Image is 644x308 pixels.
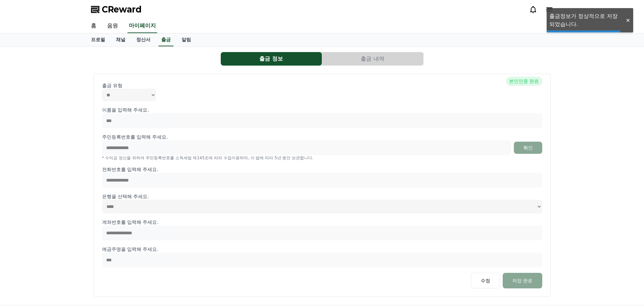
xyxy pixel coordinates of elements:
button: 확인 [514,142,542,154]
a: CReward [91,4,142,15]
button: 저장 완료 [503,273,542,288]
button: 출금 정보 [221,52,322,66]
p: 계좌번호를 입력해 주세요. [102,219,542,226]
p: 이름을 입력해 주세요. [102,106,542,113]
button: 수정 [471,273,500,288]
p: * 수익금 정산을 위하여 주민등록번호를 소득세법 제145조에 따라 수집이용하며, 이 법에 따라 5년 동안 보관합니다. [102,155,542,161]
span: CReward [102,4,142,15]
p: 은행을 선택해 주세요. [102,193,542,200]
a: 마이페이지 [127,19,157,33]
a: 음원 [102,19,123,33]
p: 출금 유형 [102,82,542,89]
a: 출금 [159,33,173,46]
a: 프로필 [86,33,111,46]
a: 채널 [111,33,131,46]
span: 본인인증 완료 [506,77,542,86]
a: 홈 [86,19,102,33]
a: 알림 [176,33,196,46]
a: 정산서 [131,33,156,46]
button: 출금 내역 [322,52,423,66]
p: 주민등록번호를 입력해 주세요. [102,134,168,140]
p: 예금주명을 입력해 주세요. [102,246,542,253]
p: 전화번호를 입력해 주세요. [102,166,542,173]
